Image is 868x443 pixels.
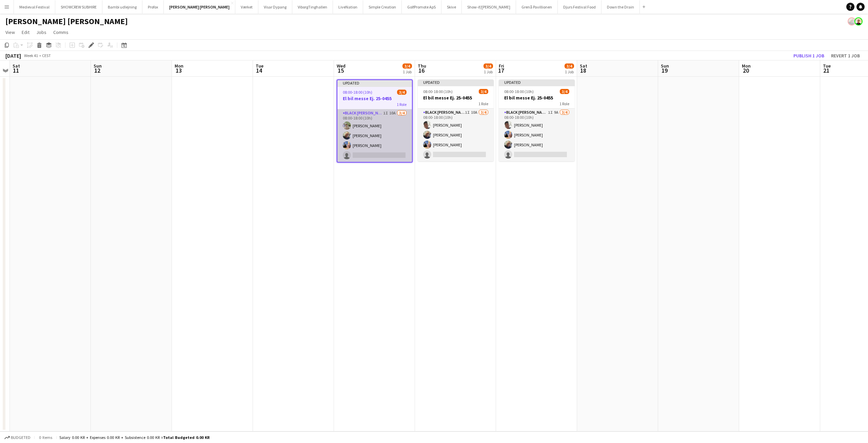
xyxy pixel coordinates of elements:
[791,51,827,60] button: Publish 1 job
[142,0,164,14] button: Profox
[418,109,494,161] app-card-role: Black [PERSON_NAME] Crew ([PERSON_NAME])1I10A3/408:00-18:00 (10h)[PERSON_NAME][PERSON_NAME][PERSO...
[22,29,29,35] span: Edit
[601,0,640,14] button: Down the Drain
[742,63,751,69] span: Mon
[37,435,54,440] span: 0 items
[337,63,346,69] span: Wed
[565,63,574,69] span: 3/4
[854,17,863,25] app-user-avatar: Armando NIkol Irom
[337,79,413,163] app-job-card: Updated08:00-18:00 (10h)3/4El bil messe Ej. 25-04551 RoleBlack [PERSON_NAME] Crew ([PERSON_NAME])...
[418,79,494,161] app-job-card: Updated08:00-18:00 (10h)3/4El bil messe Ej. 25-04551 RoleBlack [PERSON_NAME] Crew ([PERSON_NAME])...
[580,63,587,69] span: Sat
[337,109,412,162] app-card-role: Black [PERSON_NAME] Crew ([PERSON_NAME])1I10A3/408:00-18:00 (10h)[PERSON_NAME][PERSON_NAME][PERSO...
[397,90,407,95] span: 3/4
[559,101,569,106] span: 1 Role
[579,67,587,74] span: 18
[558,0,601,14] button: Djurs Festival Food
[42,53,51,58] div: CEST
[499,109,575,161] app-card-role: Black [PERSON_NAME] Crew ([PERSON_NAME])1I9A3/408:00-18:00 (10h)[PERSON_NAME][PERSON_NAME][PERSON...
[5,52,21,59] div: [DATE]
[51,28,71,37] a: Comms
[13,63,20,69] span: Sat
[3,434,32,441] button: Budgeted
[516,0,558,14] button: Grenå Pavillionen
[478,101,488,106] span: 1 Role
[22,53,39,58] span: Week 41
[484,63,493,69] span: 3/4
[423,89,453,94] span: 08:00-18:00 (10h)
[417,67,426,74] span: 16
[59,435,210,440] div: Salary 0.00 KR + Expenses 0.00 KR + Subsistence 0.00 KR =
[333,0,363,14] button: LiveNation
[397,102,407,107] span: 1 Role
[479,89,488,94] span: 3/4
[36,29,46,35] span: Jobs
[418,79,494,85] div: Updated
[418,95,494,101] h3: El bil messe Ej. 25-0455
[560,89,569,94] span: 3/4
[828,51,863,60] button: Revert 1 job
[55,0,102,14] button: SHOWCREW SUBHIRE
[484,69,493,74] div: 1 Job
[94,63,102,69] span: Sun
[499,63,504,69] span: Fri
[343,90,372,95] span: 08:00-18:00 (10h)
[499,95,575,101] h3: El bil messe Ej. 25-0455
[336,67,346,74] span: 15
[102,0,142,14] button: Bambi udlejning
[163,435,210,440] span: Total Budgeted 0.00 KR
[11,435,31,440] span: Budgeted
[402,0,441,14] button: GolfPromote ApS
[499,79,575,161] app-job-card: Updated08:00-18:00 (10h)3/4El bil messe Ej. 25-04551 RoleBlack [PERSON_NAME] Crew ([PERSON_NAME])...
[255,67,263,74] span: 14
[660,67,669,74] span: 19
[53,29,68,35] span: Comms
[661,63,669,69] span: Sun
[337,95,412,101] h3: El bil messe Ej. 25-0455
[741,67,751,74] span: 20
[565,69,574,74] div: 1 Job
[5,29,15,35] span: View
[3,28,18,37] a: View
[235,0,258,14] button: Værket
[504,89,534,94] span: 08:00-18:00 (10h)
[175,63,183,69] span: Mon
[337,80,412,86] div: Updated
[441,0,462,14] button: Skive
[402,63,412,69] span: 3/4
[822,67,831,74] span: 21
[823,63,831,69] span: Tue
[164,0,235,14] button: [PERSON_NAME] [PERSON_NAME]
[462,0,516,14] button: Show-if/[PERSON_NAME]
[403,69,412,74] div: 1 Job
[14,0,55,14] button: Medieval Festival
[174,67,183,74] span: 13
[499,79,575,85] div: Updated
[12,67,20,74] span: 11
[93,67,102,74] span: 12
[498,67,504,74] span: 17
[19,28,32,37] a: Edit
[848,17,856,25] app-user-avatar: Danny Tranekær
[363,0,402,14] button: Simple Creation
[258,0,292,14] button: Visar Dypang
[292,0,333,14] button: ViborgTinghallen
[5,16,128,26] h1: [PERSON_NAME] [PERSON_NAME]
[34,28,49,37] a: Jobs
[418,63,426,69] span: Thu
[256,63,263,69] span: Tue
